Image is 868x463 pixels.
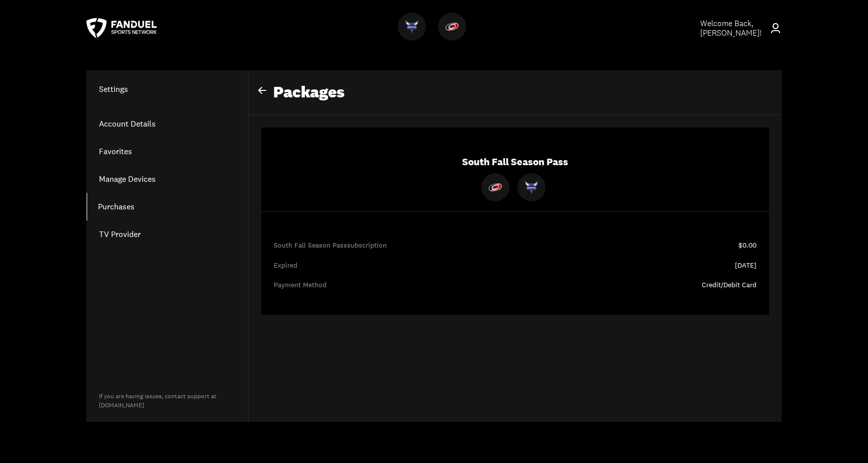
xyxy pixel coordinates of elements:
[86,110,248,138] a: Account Details
[86,193,248,220] a: Purchases
[489,181,502,194] img: Hurricanes
[274,261,756,271] div: Expired
[86,138,248,165] a: Favorites
[99,392,216,409] a: If you are having issues, contact support at[DOMAIN_NAME]
[86,83,248,95] h1: Settings
[438,33,470,43] a: HurricanesHurricanes
[86,220,248,248] a: TV Provider
[398,33,430,43] a: HornetsHornets
[274,280,756,290] div: Payment Method
[261,144,769,212] div: South Fall Season Pass
[735,261,756,271] div: [DATE]
[700,18,762,38] span: Welcome Back, [PERSON_NAME] !
[446,20,459,33] img: Hurricanes
[274,241,738,251] div: South Fall Season Pass subscription
[86,165,248,193] a: Manage Devices
[405,20,418,33] img: Hornets
[738,241,756,251] div: $0.00
[86,18,157,38] a: FanDuel Sports Network
[525,181,538,194] img: Hornets
[702,280,756,290] div: Credit/Debit Card
[249,70,782,115] div: Packages
[677,19,782,38] a: Welcome Back,[PERSON_NAME]!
